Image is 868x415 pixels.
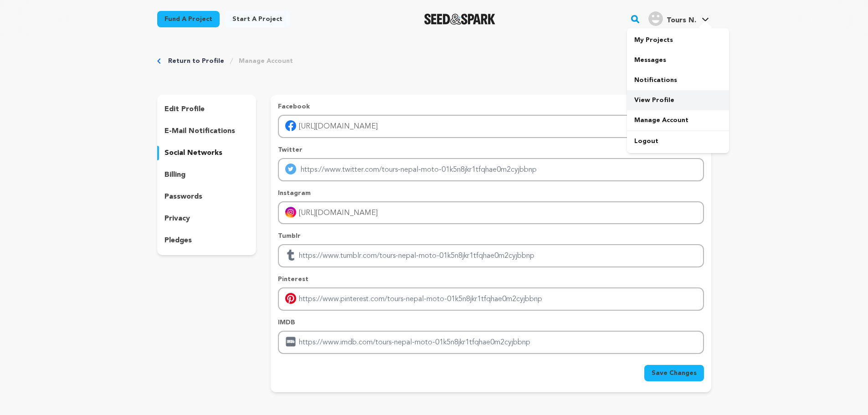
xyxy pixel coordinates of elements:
[647,10,711,29] span: Tours N.'s Profile
[627,90,729,110] a: View Profile
[644,365,704,381] button: Save Changes
[168,56,224,66] a: Return to Profile
[627,30,729,50] a: My Projects
[278,287,704,311] input: Enter pinterest profile link
[285,164,296,174] img: twitter-mobile.svg
[278,201,704,225] input: Enter instagram handle link
[647,10,711,26] a: Tours N.'s Profile
[278,244,704,267] input: Enter tubmlr profile link
[278,231,704,241] p: Tumblr
[164,191,202,202] p: passwords
[285,293,296,304] img: pinterest-mobile.svg
[652,369,697,378] span: Save Changes
[164,126,235,137] p: e-mail notifications
[157,56,711,66] div: Breadcrumb
[157,146,257,160] button: social networks
[667,17,696,24] span: Tours N.
[157,124,257,138] button: e-mail notifications
[164,148,222,159] p: social networks
[164,213,190,224] p: privacy
[285,250,296,261] img: tumblr.svg
[278,331,704,354] input: Enter IMDB profile link
[424,14,496,25] a: Seed&Spark Homepage
[278,189,704,198] p: Instagram
[278,318,704,327] p: IMDB
[627,110,729,130] a: Manage Account
[285,207,296,218] img: instagram-mobile.svg
[157,168,257,182] button: billing
[164,235,192,246] p: pledges
[157,102,257,117] button: edit profile
[278,275,704,284] p: Pinterest
[278,145,704,154] p: Twitter
[627,70,729,90] a: Notifications
[648,11,696,26] div: Tours N.'s Profile
[285,120,296,131] img: facebook-mobile.svg
[648,11,663,26] img: user.png
[278,158,704,181] input: Enter twitter profile link
[278,102,704,111] p: Facebook
[239,56,293,66] a: Manage Account
[157,190,257,204] button: passwords
[627,50,729,70] a: Messages
[225,11,290,27] a: Start a project
[278,115,704,138] input: Enter facebook profile link
[157,11,220,27] a: Fund a project
[164,104,205,115] p: edit profile
[424,14,496,25] img: Seed&Spark Logo Dark Mode
[627,131,729,151] a: Logout
[157,211,257,226] button: privacy
[285,336,296,347] img: imdb.svg
[157,233,257,248] button: pledges
[164,169,185,180] p: billing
